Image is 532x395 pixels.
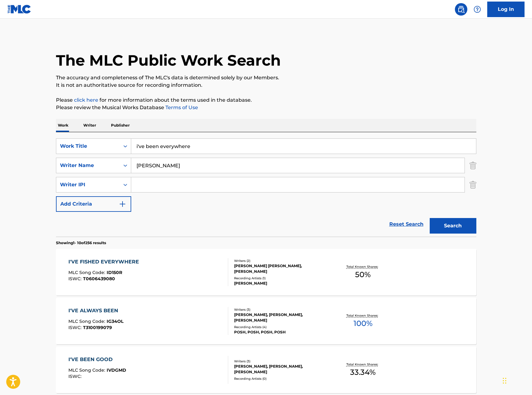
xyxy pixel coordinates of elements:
[68,367,107,373] span: MLC Song Code :
[470,158,476,173] img: Delete Criterion
[234,276,328,281] div: Recording Artists ( 1 )
[234,376,328,381] div: Recording Artists ( 0 )
[234,258,328,263] div: Writers ( 2 )
[60,181,116,188] div: Writer IPI
[68,258,142,266] div: I'VE FISHED EVERYWHERE
[83,276,115,281] span: T0606439080
[56,51,281,70] h1: The MLC Public Work Search
[234,263,328,274] div: [PERSON_NAME] [PERSON_NAME], [PERSON_NAME]
[81,119,98,132] p: Writer
[234,312,328,323] div: [PERSON_NAME], [PERSON_NAME], [PERSON_NAME]
[355,269,371,280] span: 50 %
[350,367,376,378] span: 33.34 %
[386,217,427,231] a: Reset Search
[56,96,476,104] p: Please for more information about the terms used in the database.
[234,364,328,375] div: [PERSON_NAME], [PERSON_NAME], [PERSON_NAME]
[487,2,525,17] a: Log In
[471,3,483,16] div: Help
[56,104,476,111] p: Please review the Musical Works Database
[119,200,126,208] img: 9d2ae6d4665cec9f34b9.svg
[74,97,98,103] a: click here
[234,281,328,286] div: [PERSON_NAME]
[234,307,328,312] div: Writers ( 3 )
[56,119,70,132] p: Work
[68,270,107,275] span: MLC Song Code :
[234,325,328,329] div: Recording Artists ( 4 )
[457,6,465,13] img: search
[107,367,126,373] span: IVDGMD
[68,325,83,330] span: ISWC :
[56,196,131,212] button: Add Criteria
[109,119,132,132] p: Publisher
[60,162,116,169] div: Writer Name
[7,5,31,14] img: MLC Logo
[346,313,380,318] p: Total Known Shares:
[68,374,83,379] span: ISWC :
[354,318,372,329] span: 100 %
[474,6,481,13] img: help
[56,240,106,246] p: Showing 1 - 10 of 256 results
[234,359,328,364] div: Writers ( 3 )
[501,365,532,395] iframe: Chat Widget
[56,249,476,295] a: I'VE FISHED EVERYWHEREMLC Song Code:ID150RISWC:T0606439080Writers (2)[PERSON_NAME] [PERSON_NAME],...
[503,371,507,390] div: Drag
[68,307,123,314] div: I'VE ALWAYS BEEN
[56,74,476,81] p: The accuracy and completeness of The MLC's data is determined solely by our Members.
[68,356,126,363] div: I'VE BEEN GOOD
[346,264,380,269] p: Total Known Shares:
[56,138,476,237] form: Search Form
[56,298,476,344] a: I'VE ALWAYS BEENMLC Song Code:IG34OLISWC:T3100199079Writers (3)[PERSON_NAME], [PERSON_NAME], [PER...
[470,177,476,193] img: Delete Criterion
[107,318,123,324] span: IG34OL
[60,142,116,150] div: Work Title
[56,346,476,393] a: I'VE BEEN GOODMLC Song Code:IVDGMDISWC:Writers (3)[PERSON_NAME], [PERSON_NAME], [PERSON_NAME]Reco...
[68,318,107,324] span: MLC Song Code :
[234,329,328,335] div: POSH, POSH, POSH, POSH
[56,81,476,89] p: It is not an authoritative source for recording information.
[346,362,380,367] p: Total Known Shares:
[455,3,467,16] a: Public Search
[164,105,198,110] a: Terms of Use
[68,276,83,281] span: ISWC :
[83,325,112,330] span: T3100199079
[107,270,122,275] span: ID150R
[430,218,476,234] button: Search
